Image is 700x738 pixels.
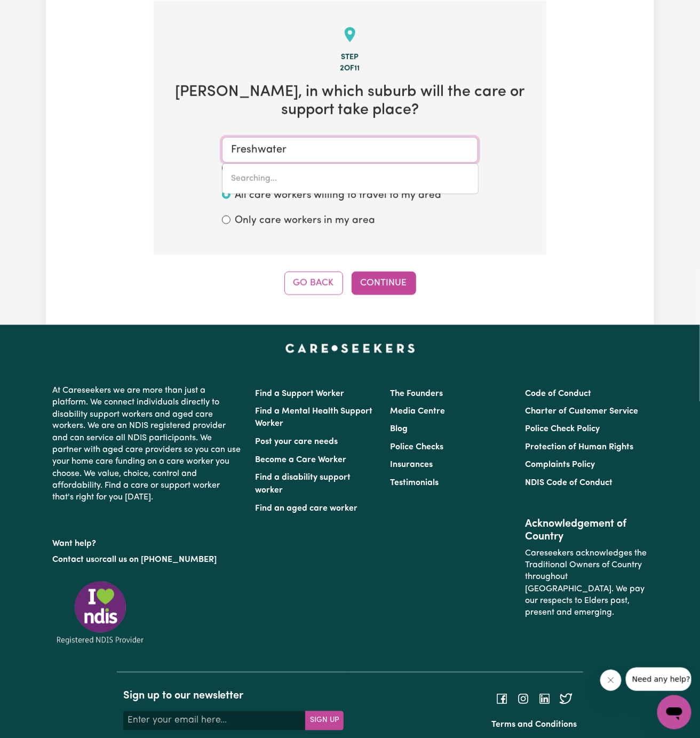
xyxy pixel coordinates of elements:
[284,272,343,295] button: Go Back
[52,556,94,565] a: Contact us
[526,425,600,434] a: Police Check Policy
[517,694,530,703] a: Follow Careseekers on Instagram
[526,544,648,624] p: Careseekers acknowledges the Traditional Owners of Country throughout [GEOGRAPHIC_DATA]. We pay o...
[255,438,338,447] a: Post your care needs
[255,505,357,513] a: Find an aged care worker
[390,390,443,398] a: The Founders
[526,407,639,416] a: Charter of Customer Service
[222,163,479,194] div: menu-options
[123,690,344,703] h2: Sign up to our newsletter
[538,694,551,703] a: Follow Careseekers on LinkedIn
[235,213,375,229] label: Only care workers in my area
[52,380,242,509] p: At Careseekers we are more than just a platform. We connect individuals directly to disability su...
[255,407,372,428] a: Find a Mental Health Support Worker
[526,518,648,544] h2: Acknowledgement of Country
[560,694,572,703] a: Follow Careseekers on Twitter
[255,474,351,495] a: Find a disability support worker
[526,443,634,452] a: Protection of Human Rights
[390,443,443,452] a: Police Checks
[600,670,622,691] iframe: Close message
[52,580,148,646] img: Registered NDIS provider
[52,550,242,570] p: or
[255,456,346,465] a: Become a Care Worker
[285,344,415,353] a: Careseekers home page
[102,556,217,565] a: call us on [PHONE_NUMBER]
[235,188,441,204] label: All care workers willing to travel to my area
[390,461,433,470] a: Insurances
[305,711,344,731] button: Subscribe
[352,272,416,295] button: Continue
[526,390,592,398] a: Code of Conduct
[255,390,344,398] a: Find a Support Worker
[171,63,529,75] div: 2 of 11
[626,668,691,691] iframe: Message from company
[123,711,306,731] input: Enter your email here...
[390,425,408,434] a: Blog
[491,721,577,729] a: Terms and Conditions
[390,479,439,488] a: Testimonials
[526,479,613,488] a: NDIS Code of Conduct
[222,137,478,163] input: Enter a suburb or postcode
[657,695,691,729] iframe: Button to launch messaging window
[526,461,595,470] a: Complaints Policy
[171,52,529,64] div: Step
[52,534,242,550] p: Want help?
[390,407,445,416] a: Media Centre
[171,83,529,120] h2: [PERSON_NAME] , in which suburb will the care or support take place?
[496,694,508,703] a: Follow Careseekers on Facebook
